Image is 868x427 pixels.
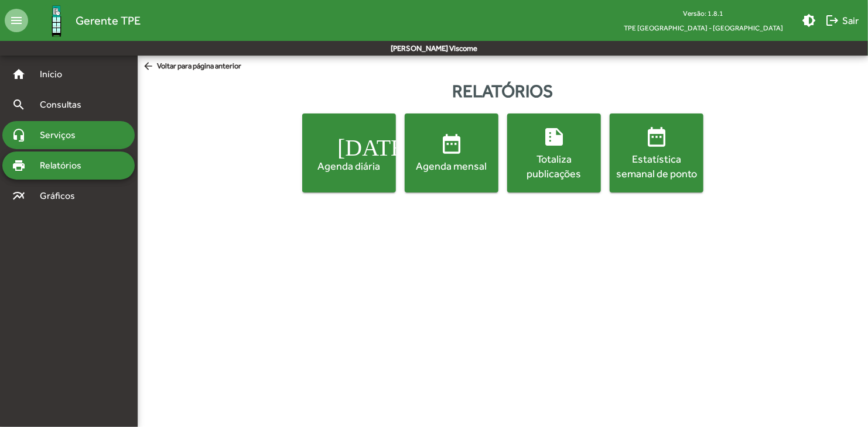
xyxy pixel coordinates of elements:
[825,10,859,31] span: Sair
[821,10,863,31] button: Sair
[5,9,28,32] mat-icon: menu
[138,78,868,104] div: Relatórios
[610,113,703,192] button: Estatística semanal de ponto
[542,125,566,149] mat-icon: summarize
[614,20,792,35] span: TPE [GEOGRAPHIC_DATA] - [GEOGRAPHIC_DATA]
[12,189,26,203] mat-icon: multiline_chart
[12,128,26,142] mat-icon: headset_mic
[12,67,26,81] mat-icon: home
[33,159,97,173] span: Relatórios
[645,125,668,149] mat-icon: date_range
[405,113,498,192] button: Agenda mensal
[802,13,816,27] mat-icon: brightness_medium
[407,159,496,173] div: Agenda mensal
[142,60,157,73] mat-icon: arrow_back
[612,151,701,181] div: Estatística semanal de ponto
[510,151,599,181] div: Totaliza publicações
[33,67,79,81] span: Início
[12,159,26,173] mat-icon: print
[614,6,792,20] div: Versão: 1.8.1
[507,113,601,192] button: Totaliza publicações
[33,128,91,142] span: Serviços
[33,189,91,203] span: Gráficos
[142,60,241,73] span: Voltar para página anterior
[440,132,463,156] mat-icon: date_range
[28,2,141,40] a: Gerente TPE
[825,13,839,27] mat-icon: logout
[76,11,141,30] span: Gerente TPE
[337,132,361,156] mat-icon: [DATE]
[33,98,97,112] span: Consultas
[37,2,76,40] img: Logo
[305,159,394,173] div: Agenda diária
[302,113,396,192] button: Agenda diária
[12,98,26,112] mat-icon: search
